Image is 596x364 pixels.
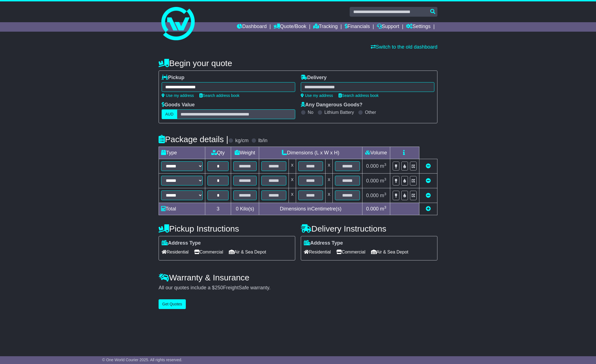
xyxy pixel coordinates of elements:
a: Financials [345,22,370,32]
a: Search address book [199,93,239,98]
a: Add new item [426,206,431,212]
label: Pickup [162,75,184,81]
span: Commercial [194,248,223,256]
label: No [308,110,313,115]
sup: 3 [384,177,386,181]
button: Get Quotes [159,299,186,309]
span: m [380,193,386,198]
a: Dashboard [237,22,267,32]
a: Remove this item [426,178,431,184]
a: Quote/Book [274,22,306,32]
label: Address Type [304,240,343,246]
h4: Pickup Instructions [159,224,295,233]
h4: Package details | [159,135,228,144]
a: Settings [406,22,430,32]
td: x [325,188,333,203]
label: lb/in [258,138,267,144]
sup: 3 [384,192,386,196]
a: Use my address [162,93,194,98]
td: Dimensions (L x W x H) [259,147,362,159]
a: Search address book [339,93,379,98]
td: Type [159,147,205,159]
a: Switch to the old dashboard [371,44,437,50]
td: 3 [205,203,231,215]
span: 0.000 [366,193,379,198]
span: 0.000 [366,163,379,169]
h4: Delivery Instructions [301,224,437,233]
a: Remove this item [426,163,431,169]
td: x [325,174,333,188]
td: Weight [231,147,259,159]
span: 0.000 [366,206,379,212]
label: Address Type [162,240,201,246]
sup: 3 [384,205,386,209]
label: Lithium Battery [324,110,354,115]
span: m [380,178,386,184]
span: Residential [162,248,189,256]
sup: 3 [384,162,386,167]
td: Qty [205,147,231,159]
span: 0.000 [366,178,379,184]
td: Dimensions in Centimetre(s) [259,203,362,215]
label: Any Dangerous Goods? [301,102,362,108]
h4: Warranty & Insurance [159,273,437,282]
td: Total [159,203,205,215]
a: Remove this item [426,193,431,198]
td: x [289,174,296,188]
label: Other [365,110,376,115]
span: Air & Sea Depot [229,248,266,256]
a: Support [377,22,399,32]
label: AUD [162,109,177,119]
td: x [289,188,296,203]
span: m [380,206,386,212]
a: Use my address [301,93,333,98]
div: All our quotes include a $ FreightSafe warranty. [159,285,437,291]
label: Goods Value [162,102,195,108]
td: Volume [362,147,390,159]
a: Tracking [313,22,338,32]
span: Commercial [336,248,365,256]
span: m [380,163,386,169]
td: x [325,159,333,174]
span: Residential [304,248,331,256]
h4: Begin your quote [159,59,437,68]
td: x [289,159,296,174]
label: Delivery [301,75,327,81]
span: Air & Sea Depot [371,248,409,256]
span: © One World Courier 2025. All rights reserved. [102,358,182,362]
span: 0 [236,206,239,212]
td: Kilo(s) [231,203,259,215]
span: 250 [215,285,223,290]
label: kg/cm [235,138,249,144]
